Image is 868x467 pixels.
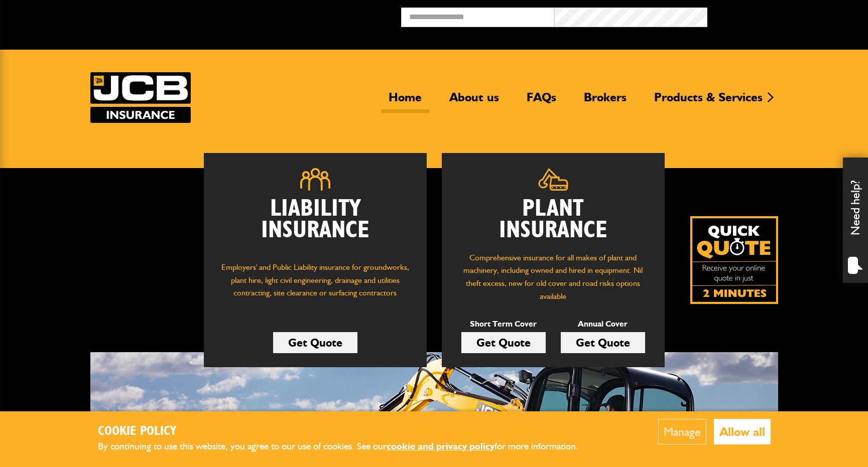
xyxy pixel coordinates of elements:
a: JCB Insurance Services [90,72,191,123]
a: Brokers [576,90,634,113]
div: Need help? [843,158,868,283]
a: Get Quote [273,332,357,353]
p: Annual Cover [561,318,645,331]
a: cookie and privacy policy [387,440,494,452]
button: Broker Login [707,8,860,23]
p: Employers' and Public Liability insurance for groundworks, plant hire, light civil engineering, d... [219,261,412,309]
a: Home [381,90,429,113]
a: Get Quote [461,332,546,353]
h2: Plant Insurance [457,198,650,241]
img: JCB Insurance Services logo [90,72,191,123]
a: About us [442,90,507,113]
button: Manage [658,419,706,444]
p: Short Term Cover [461,318,546,331]
a: FAQs [519,90,564,113]
img: Quick Quote [690,216,778,304]
button: Allow all [714,419,771,444]
p: Comprehensive insurance for all makes of plant and machinery, including owned and hired in equipm... [457,251,650,302]
a: Get your insurance quote isn just 2-minutes [690,216,778,304]
a: Get Quote [561,332,645,353]
a: Products & Services [647,90,770,113]
p: By continuing to use this website, you agree to our use of cookies. See our for more information. [98,439,595,454]
h2: Liability Insurance [219,198,412,251]
h2: Cookie Policy [98,424,595,439]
